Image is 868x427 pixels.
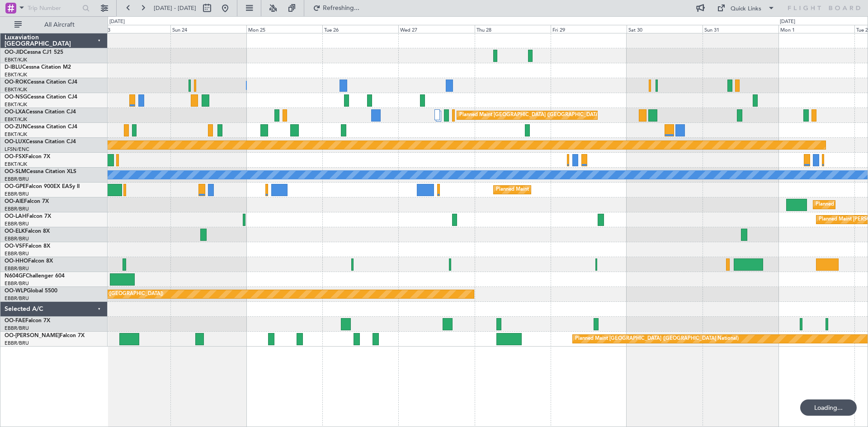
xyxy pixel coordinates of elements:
[5,333,60,338] span: OO-[PERSON_NAME]
[5,191,29,197] a: EBBR/BRU
[5,65,71,70] a: D-IBLUCessna Citation M2
[5,244,50,249] a: OO-VSFFalcon 8X
[5,169,26,174] span: OO-SLM
[5,94,77,100] a: OO-NSGCessna Citation CJ4
[5,295,29,302] a: EBBR/BRU
[5,244,25,249] span: OO-VSF
[731,5,761,14] div: Quick Links
[575,332,739,346] div: Planned Maint [GEOGRAPHIC_DATA] ([GEOGRAPHIC_DATA] National)
[5,318,50,324] a: OO-FAEFalcon 7X
[5,154,50,160] a: OO-FSXFalcon 7X
[5,235,29,242] a: EBBR/BRU
[5,86,27,93] a: EBKT/KJK
[5,56,27,63] a: EBKT/KJK
[5,80,77,85] a: OO-ROKCessna Citation CJ4
[800,399,857,416] div: Loading...
[5,199,24,204] span: OO-AIE
[5,50,24,55] span: OO-JID
[28,1,80,15] input: Trip Number
[5,124,27,130] span: OO-ZUN
[5,139,76,145] a: OO-LUXCessna Citation CJ4
[5,280,29,287] a: EBBR/BRU
[5,273,65,279] a: N604GFChallenger 604
[703,25,778,33] div: Sun 31
[712,1,779,15] button: Quick Links
[5,146,29,153] a: LFSN/ENC
[5,184,26,189] span: OO-GPE
[170,25,246,33] div: Sun 24
[5,176,29,183] a: EBBR/BRU
[459,108,623,122] div: Planned Maint [GEOGRAPHIC_DATA] ([GEOGRAPHIC_DATA] National)
[778,25,854,33] div: Mon 1
[5,265,29,272] a: EBBR/BRU
[5,139,26,145] span: OO-LUX
[496,183,660,197] div: Planned Maint [GEOGRAPHIC_DATA] ([GEOGRAPHIC_DATA] National)
[5,50,63,55] a: OO-JIDCessna CJ1 525
[5,325,29,332] a: EBBR/BRU
[5,288,57,294] a: OO-WLPGlobal 5500
[5,258,53,264] a: OO-HHOFalcon 8X
[5,116,27,123] a: EBKT/KJK
[5,318,25,324] span: OO-FAE
[5,109,26,115] span: OO-LXA
[5,340,29,347] a: EBBR/BRU
[5,199,49,204] a: OO-AIEFalcon 7X
[5,169,76,174] a: OO-SLMCessna Citation XLS
[24,22,95,28] span: All Aircraft
[5,221,29,227] a: EBBR/BRU
[5,101,27,108] a: EBKT/KJK
[780,18,795,26] div: [DATE]
[5,124,77,130] a: OO-ZUNCessna Citation CJ4
[5,333,85,338] a: OO-[PERSON_NAME]Falcon 7X
[5,94,27,100] span: OO-NSG
[5,154,25,160] span: OO-FSX
[398,25,474,33] div: Wed 27
[5,131,27,138] a: EBKT/KJK
[5,229,50,234] a: OO-ELKFalcon 8X
[5,250,29,257] a: EBBR/BRU
[627,25,703,33] div: Sat 30
[322,25,398,33] div: Tue 26
[5,109,76,115] a: OO-LXACessna Citation CJ4
[5,206,29,212] a: EBBR/BRU
[5,184,80,189] a: OO-GPEFalcon 900EX EASy II
[5,229,25,234] span: OO-ELK
[5,80,27,85] span: OO-ROK
[5,273,26,279] span: N604GF
[5,71,27,78] a: EBKT/KJK
[322,5,360,11] span: Refreshing...
[5,214,26,219] span: OO-LAH
[5,161,27,168] a: EBKT/KJK
[475,25,551,33] div: Thu 28
[551,25,627,33] div: Fri 29
[154,4,196,12] span: [DATE] - [DATE]
[246,25,322,33] div: Mon 25
[94,25,170,33] div: Sat 23
[5,258,28,264] span: OO-HHO
[5,288,27,294] span: OO-WLP
[309,1,363,15] button: Refreshing...
[10,18,98,32] button: All Aircraft
[5,65,22,70] span: D-IBLU
[5,214,51,219] a: OO-LAHFalcon 7X
[109,18,125,26] div: [DATE]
